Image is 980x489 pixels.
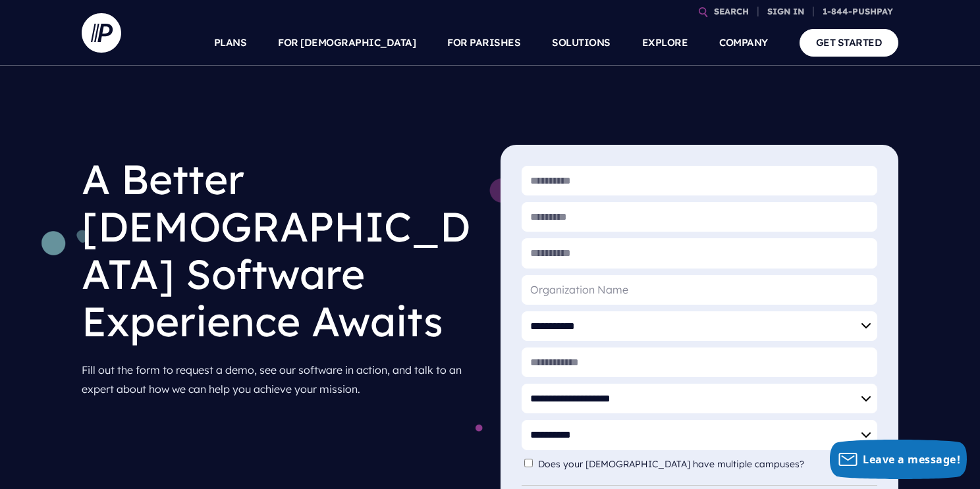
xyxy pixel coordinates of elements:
[830,440,967,479] button: Leave a message!
[82,355,479,404] p: Fill out the form to request a demo, see our software in action, and talk to an expert about how ...
[642,20,688,66] a: EXPLORE
[552,20,611,66] a: SOLUTIONS
[863,452,960,467] span: Leave a message!
[538,459,811,470] label: Does your [DEMOGRAPHIC_DATA] have multiple campuses?
[214,20,247,66] a: PLANS
[447,20,520,66] a: FOR PARISHES
[82,145,479,355] h1: A Better [DEMOGRAPHIC_DATA] Software Experience Awaits
[719,20,768,66] a: COMPANY
[278,20,416,66] a: FOR [DEMOGRAPHIC_DATA]
[522,275,877,305] input: Organization Name
[800,29,899,56] a: GET STARTED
